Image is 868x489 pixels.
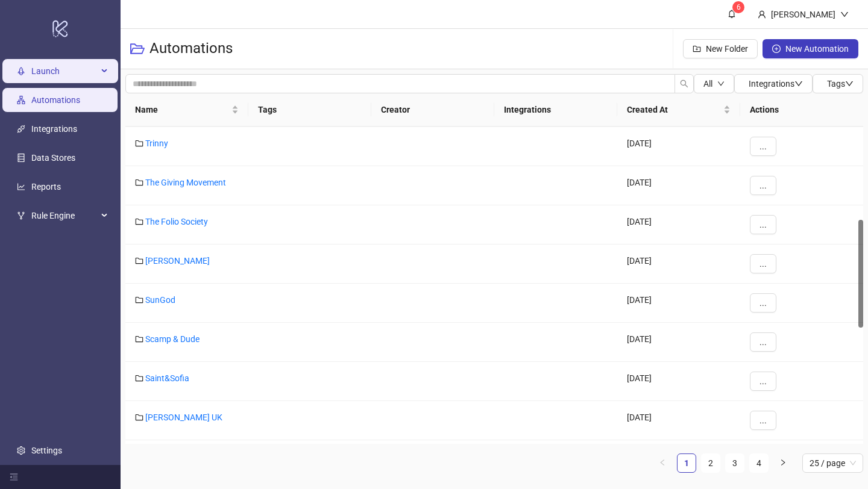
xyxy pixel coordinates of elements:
[145,295,175,305] a: SunGod
[750,137,776,156] button: ...
[732,1,744,13] sup: 6
[750,254,776,273] button: ...
[750,411,776,430] button: ...
[693,45,701,53] span: folder-add
[802,453,863,473] div: Page Size
[130,42,145,56] span: folder-open
[135,413,143,422] span: folder
[728,10,736,18] span: bell
[717,80,725,87] span: down
[617,205,740,244] div: [DATE]
[737,3,741,11] span: 6
[494,93,617,126] th: Integrations
[759,298,767,308] span: ...
[702,454,720,472] a: 2
[31,204,98,228] span: Rule Engine
[750,372,776,391] button: ...
[750,454,768,472] a: 4
[706,44,748,54] span: New Folder
[31,124,77,134] a: Integrations
[773,453,793,473] li: Next Page
[810,454,856,472] span: 25 / page
[750,332,776,352] button: ...
[617,244,740,284] div: [DATE]
[135,139,143,148] span: folder
[759,376,767,386] span: ...
[31,446,62,455] a: Settings
[840,10,849,19] span: down
[135,178,143,187] span: folder
[750,215,776,234] button: ...
[680,79,688,88] span: search
[759,220,767,229] span: ...
[145,217,208,226] a: The Folio Society
[145,256,210,266] a: [PERSON_NAME]
[749,79,803,89] span: Integrations
[659,459,666,466] span: left
[135,296,143,304] span: folder
[31,153,75,163] a: Data Stores
[779,459,787,466] span: right
[845,79,854,88] span: down
[701,453,720,473] li: 2
[653,453,672,473] li: Previous Page
[734,74,813,93] button: Integrationsdown
[750,293,776,313] button: ...
[627,103,721,116] span: Created At
[145,413,222,422] a: [PERSON_NAME] UK
[617,401,740,440] div: [DATE]
[763,39,858,58] button: New Automation
[678,454,696,472] a: 1
[145,334,200,344] a: Scamp & Dude
[145,139,168,148] a: Trinny
[31,95,80,105] a: Automations
[759,142,767,151] span: ...
[758,10,766,19] span: user
[617,440,740,479] div: [DATE]
[703,79,712,89] span: All
[617,362,740,401] div: [DATE]
[759,416,767,425] span: ...
[794,79,803,88] span: down
[740,93,863,126] th: Actions
[617,93,740,126] th: Created At
[749,453,769,473] li: 4
[371,93,494,126] th: Creator
[17,67,25,75] span: rocket
[149,39,233,58] h3: Automations
[759,181,767,190] span: ...
[617,323,740,362] div: [DATE]
[772,45,781,53] span: plus-circle
[750,176,776,195] button: ...
[145,178,226,187] a: The Giving Movement
[813,74,863,93] button: Tagsdown
[145,373,189,383] a: Saint&Sofia
[135,257,143,265] span: folder
[694,74,734,93] button: Alldown
[677,453,696,473] li: 1
[248,93,371,126] th: Tags
[10,473,18,481] span: menu-fold
[683,39,758,58] button: New Folder
[725,453,744,473] li: 3
[773,453,793,473] button: right
[135,217,143,226] span: folder
[31,59,98,83] span: Launch
[726,454,744,472] a: 3
[135,374,143,382] span: folder
[617,284,740,323] div: [DATE]
[135,335,143,343] span: folder
[31,182,61,192] a: Reports
[125,93,248,126] th: Name
[17,211,25,220] span: fork
[617,127,740,166] div: [DATE]
[785,44,849,54] span: New Automation
[827,79,854,89] span: Tags
[766,8,840,21] div: [PERSON_NAME]
[653,453,672,473] button: left
[759,259,767,269] span: ...
[135,103,229,116] span: Name
[759,337,767,347] span: ...
[617,166,740,205] div: [DATE]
